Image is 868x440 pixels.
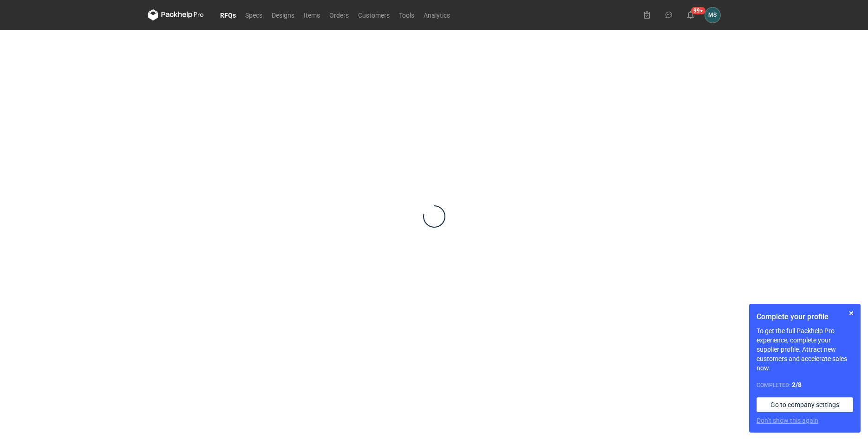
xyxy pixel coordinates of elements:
[683,7,698,22] button: 99+
[267,9,299,20] a: Designs
[846,308,857,319] button: Skip for now
[757,311,853,322] h1: Complete your profile
[419,9,455,20] a: Analytics
[792,381,802,388] strong: 2 / 8
[757,380,853,390] div: Completed:
[353,9,394,20] a: Customers
[394,9,419,20] a: Tools
[148,9,204,20] svg: Packhelp Pro
[299,9,325,20] a: Items
[705,7,720,23] div: Michał Sokołowski
[757,416,818,425] button: Don’t show this again
[757,326,853,373] p: To get the full Packhelp Pro experience, complete your supplier profile. Attract new customers an...
[241,9,267,20] a: Specs
[757,397,853,412] a: Go to company settings
[325,9,353,20] a: Orders
[705,7,720,23] button: MS
[215,9,241,20] a: RFQs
